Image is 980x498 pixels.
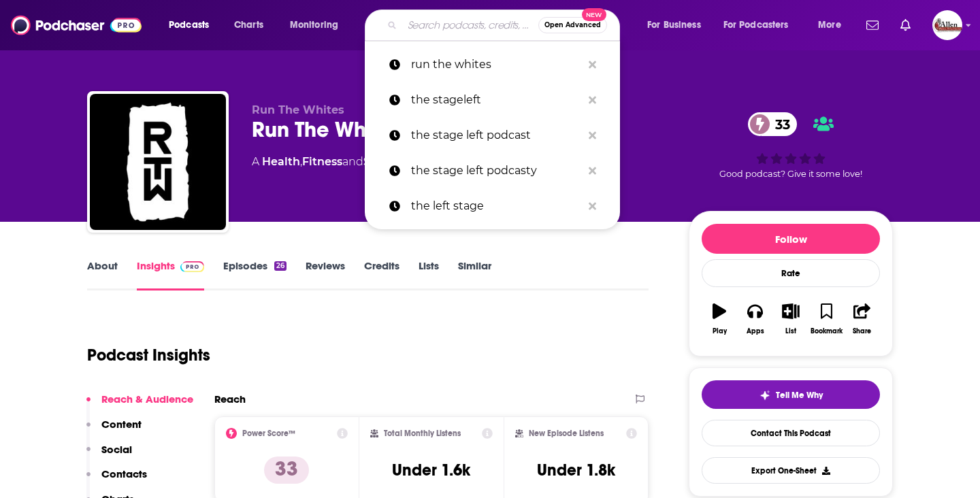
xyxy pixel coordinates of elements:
[811,327,843,335] div: Bookmark
[411,188,582,224] p: the left stage
[392,460,470,480] h3: Under 1.6k
[419,259,439,290] a: Lists
[702,295,737,344] button: Play
[101,393,193,405] p: Reach & Audience
[363,155,399,168] a: Sports
[101,443,132,456] p: Social
[242,429,295,438] h2: Power Score™
[87,345,210,365] h1: Podcast Insights
[365,82,620,118] a: the stageleft
[378,10,633,41] div: Search podcasts, credits, & more...
[290,16,338,35] span: Monitoring
[702,259,880,287] div: Rate
[895,14,916,37] a: Show notifications dropdown
[932,10,962,40] button: Show profile menu
[544,22,601,29] span: Open Advanced
[737,295,772,344] button: Apps
[342,155,363,168] span: and
[808,295,844,344] button: Bookmark
[86,467,147,493] button: Contacts
[538,17,607,33] button: Open AdvancedNew
[365,118,620,153] a: the stage left podcast
[861,14,884,37] a: Show notifications dropdown
[853,327,871,335] div: Share
[762,112,797,136] span: 33
[647,16,701,35] span: For Business
[402,14,538,36] input: Search podcasts, credits, & more...
[11,12,142,38] img: Podchaser - Follow, Share and Rate Podcasts
[169,16,209,35] span: Podcasts
[365,188,620,224] a: the left stage
[411,47,582,82] p: run the whites
[702,457,880,484] button: Export One-Sheet
[280,14,356,36] button: open menu
[723,16,789,35] span: For Podcasters
[300,155,302,168] span: ,
[274,261,287,271] div: 26
[86,393,193,418] button: Reach & Audience
[932,10,962,40] img: User Profile
[845,295,880,344] button: Share
[86,418,142,443] button: Content
[808,14,858,36] button: open menu
[264,456,309,484] p: 33
[747,327,764,335] div: Apps
[748,112,797,136] a: 33
[818,16,841,35] span: More
[159,14,227,36] button: open menu
[411,118,582,153] p: the stage left podcast
[101,467,147,480] p: Contacts
[702,380,880,409] button: tell me why sparkleTell Me Why
[715,14,808,36] button: open menu
[638,14,718,36] button: open menu
[252,154,443,170] div: A podcast
[306,259,345,290] a: Reviews
[137,259,204,290] a: InsightsPodchaser Pro
[364,259,399,290] a: Credits
[223,259,287,290] a: Episodes26
[384,429,461,438] h2: Total Monthly Listens
[262,155,300,168] a: Health
[411,153,582,188] p: the stage left podcasty
[713,327,727,335] div: Play
[252,103,344,116] span: Run The Whites
[86,443,132,468] button: Social
[702,420,880,446] a: Contact This Podcast
[785,327,796,335] div: List
[225,14,272,36] a: Charts
[87,259,118,290] a: About
[180,261,204,272] img: Podchaser Pro
[90,94,226,230] img: Run The Whites
[582,8,606,21] span: New
[365,153,620,188] a: the stage left podcasty
[365,47,620,82] a: run the whites
[759,390,770,401] img: tell me why sparkle
[719,169,862,179] span: Good podcast? Give it some love!
[702,224,880,254] button: Follow
[214,393,246,405] h2: Reach
[234,16,263,35] span: Charts
[458,259,491,290] a: Similar
[411,82,582,118] p: the stageleft
[932,10,962,40] span: Logged in as AllenMedia
[101,418,142,431] p: Content
[776,390,823,401] span: Tell Me Why
[537,460,615,480] h3: Under 1.8k
[773,295,808,344] button: List
[302,155,342,168] a: Fitness
[689,103,893,188] div: 33Good podcast? Give it some love!
[529,429,604,438] h2: New Episode Listens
